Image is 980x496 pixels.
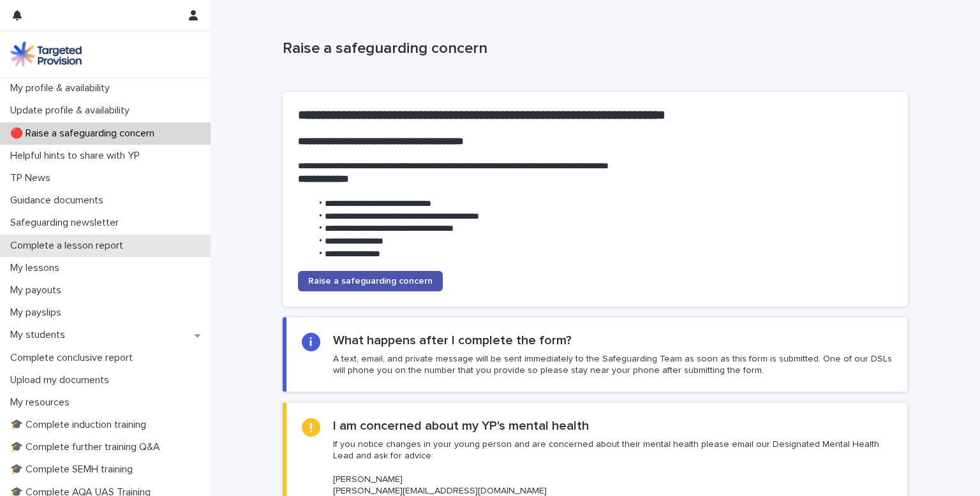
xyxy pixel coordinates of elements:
[333,353,892,376] p: A text, email, and private message will be sent immediately to the Safeguarding Team as soon as t...
[5,284,71,296] p: My payouts
[5,128,165,140] p: 🔴 Raise a safeguarding concern
[10,41,82,67] img: M5nRWzHhSzIhMunXDL62
[333,333,572,348] h2: What happens after I complete the form?
[5,463,143,476] p: 🎓 Complete SEMH training
[5,82,120,94] p: My profile & availability
[308,277,433,286] span: Raise a safeguarding concern
[283,40,903,58] p: Raise a safeguarding concern
[5,441,170,453] p: 🎓 Complete further training Q&A
[5,374,119,386] p: Upload my documents
[5,419,156,431] p: 🎓 Complete induction training
[5,329,75,341] p: My students
[5,307,71,319] p: My payslips
[5,194,114,207] p: Guidance documents
[5,352,143,364] p: Complete conclusive report
[5,150,150,162] p: Helpful hints to share with YP
[5,262,70,274] p: My lessons
[5,397,80,409] p: My resources
[5,105,140,117] p: Update profile & availability
[333,418,589,434] h2: I am concerned about my YP's mental health
[298,271,443,291] a: Raise a safeguarding concern
[5,172,61,184] p: TP News
[5,240,133,252] p: Complete a lesson report
[5,217,129,229] p: Safeguarding newsletter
